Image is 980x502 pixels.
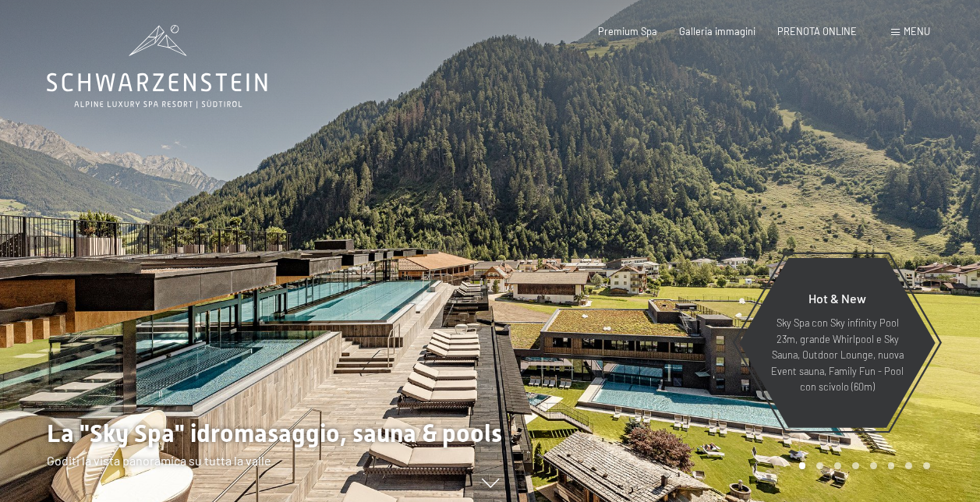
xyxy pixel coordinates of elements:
a: Hot & New Sky Spa con Sky infinity Pool 23m, grande Whirlpool e Sky Sauna, Outdoor Lounge, nuova ... [738,257,936,429]
span: Menu [904,25,930,37]
a: PRENOTA ONLINE [777,25,857,37]
div: Carousel Page 7 [905,462,912,469]
div: Carousel Page 6 [888,462,895,469]
a: Galleria immagini [679,25,755,37]
div: Carousel Page 4 [852,462,859,469]
p: Sky Spa con Sky infinity Pool 23m, grande Whirlpool e Sky Sauna, Outdoor Lounge, nuova Event saun... [769,315,905,394]
span: Hot & New [808,291,866,306]
div: Carousel Page 1 (Current Slide) [799,462,806,469]
div: Carousel Page 3 [834,462,841,469]
a: Premium Spa [598,25,657,37]
div: Carousel Page 8 [923,462,930,469]
div: Carousel Page 5 [870,462,877,469]
div: Carousel Pagination [794,462,930,469]
div: Carousel Page 2 [816,462,823,469]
